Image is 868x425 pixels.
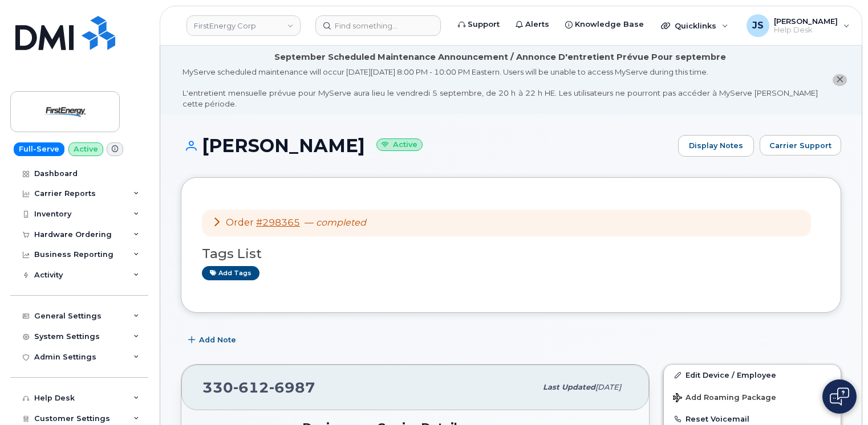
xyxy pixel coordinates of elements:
[543,383,595,391] span: Last updated
[182,67,818,109] div: MyServe scheduled maintenance will occur [DATE][DATE] 8:00 PM - 10:00 PM Eastern. Users will be u...
[226,217,254,228] span: Order
[664,365,841,385] a: Edit Device / Employee
[202,266,259,280] a: Add tags
[256,217,300,228] a: #298365
[199,334,236,345] span: Add Note
[376,138,423,152] small: Active
[830,387,849,406] img: Open chat
[305,217,366,228] span: —
[202,247,820,261] h3: Tags List
[202,379,315,396] span: 330
[673,393,776,404] span: Add Roaming Package
[181,330,246,350] button: Add Note
[760,135,841,156] button: Carrier Support
[769,140,832,151] span: Carrier Support
[664,385,841,408] button: Add Roaming Package
[274,51,726,63] div: September Scheduled Maintenance Announcement / Annonce D'entretient Prévue Pour septembre
[678,135,754,157] a: Display Notes
[233,379,269,396] span: 612
[269,379,315,396] span: 6987
[181,136,672,156] h1: [PERSON_NAME]
[833,74,847,86] button: close notification
[595,383,621,391] span: [DATE]
[316,217,366,228] em: completed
